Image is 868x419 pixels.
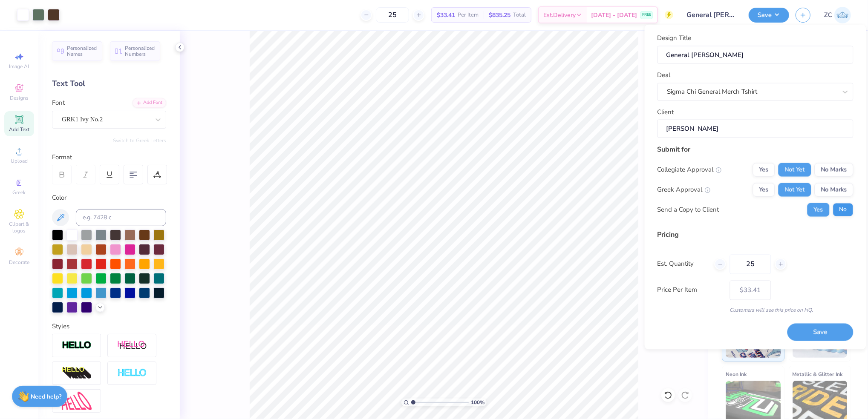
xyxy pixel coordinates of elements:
[657,120,854,138] input: e.g. Ethan Linker
[657,285,724,295] label: Price Per Item
[52,78,166,89] div: Text Tool
[437,11,455,20] span: $33.41
[4,221,34,234] span: Clipart & logos
[657,107,674,117] label: Client
[657,306,854,314] div: Customers will see this price on HQ.
[749,8,789,23] button: Save
[471,399,484,406] span: 100 %
[113,137,166,144] button: Switch to Greek Letters
[117,340,147,351] img: Shadow
[657,165,722,175] div: Collegiate Approval
[13,189,26,196] span: Greek
[543,11,576,20] span: Est. Delivery
[793,370,843,379] span: Metallic & Glitter Ink
[779,183,811,196] button: Not Yet
[9,63,29,70] span: Image AI
[657,229,854,239] div: Pricing
[730,254,771,274] input: – –
[62,341,92,350] img: Stroke
[76,209,166,226] input: e.g. 7428 c
[9,126,29,133] span: Add Text
[726,370,747,379] span: Neon Ink
[657,205,719,215] div: Send a Copy to Client
[9,259,29,266] span: Decorate
[657,259,708,269] label: Est. Quantity
[657,144,854,154] div: Submit for
[62,367,92,380] img: 3d Illusion
[824,10,832,20] span: ZC
[657,185,711,195] div: Greek Approval
[52,152,167,162] div: Format
[824,7,851,23] a: ZC
[815,163,854,176] button: No Marks
[133,98,166,108] div: Add Font
[376,7,409,23] input: – –
[10,95,29,101] span: Designs
[787,324,854,341] button: Save
[680,6,742,23] input: Untitled Design
[642,12,651,18] span: FREE
[753,163,775,176] button: Yes
[657,70,671,80] label: Deal
[125,45,155,57] span: Personalized Numbers
[11,158,28,164] span: Upload
[833,203,854,216] button: No
[52,193,166,203] div: Color
[807,203,830,216] button: Yes
[815,183,854,196] button: No Marks
[52,98,65,108] label: Font
[657,33,692,43] label: Design Title
[62,392,92,410] img: Free Distort
[489,11,510,20] span: $835.25
[458,11,479,20] span: Per Item
[834,7,851,23] img: Zoe Chan
[591,11,637,20] span: [DATE] - [DATE]
[52,321,166,331] div: Styles
[779,163,811,176] button: Not Yet
[117,368,147,378] img: Negative Space
[753,183,775,196] button: Yes
[513,11,526,20] span: Total
[31,393,62,401] strong: Need help?
[67,45,97,57] span: Personalized Names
